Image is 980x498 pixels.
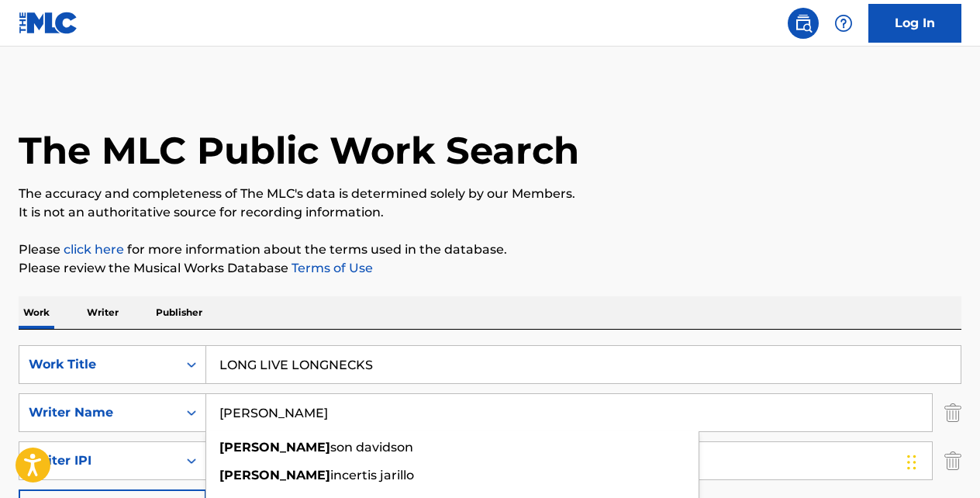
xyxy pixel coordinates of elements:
h1: The MLC Public Work Search [19,127,579,174]
p: Writer [82,296,123,329]
a: Log In [868,4,961,43]
strong: [PERSON_NAME] [219,440,330,455]
img: MLC Logo [19,12,78,34]
div: Writer Name [29,403,168,422]
iframe: Chat Widget [902,424,980,498]
div: Drag [907,439,916,486]
img: search [794,14,813,33]
div: Work Title [29,355,168,374]
p: Work [19,296,54,329]
p: Publisher [151,296,207,329]
p: Please review the Musical Works Database [19,259,961,278]
span: son davidson [330,440,413,455]
div: Help [828,8,859,39]
a: click here [64,242,124,257]
div: Writer IPI [29,451,168,470]
a: Public Search [788,8,819,39]
p: Please for more information about the terms used in the database. [19,240,961,259]
a: Terms of Use [288,261,373,275]
strong: [PERSON_NAME] [219,468,330,482]
img: help [834,14,853,33]
p: The accuracy and completeness of The MLC's data is determined solely by our Members. [19,185,961,203]
p: It is not an authoritative source for recording information. [19,203,961,222]
span: incertis jarillo [330,468,414,482]
img: Delete Criterion [944,393,961,432]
